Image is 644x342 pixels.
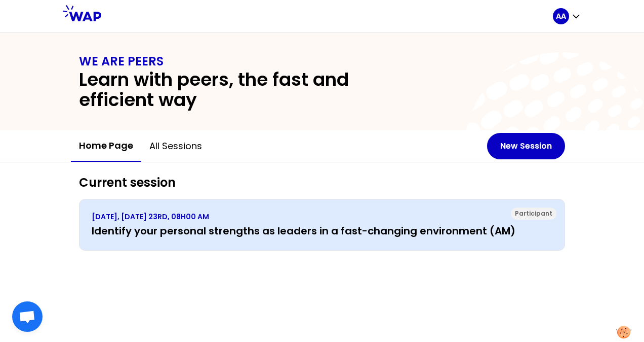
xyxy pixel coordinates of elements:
[92,212,552,238] a: [DATE], [DATE] 23RD, 08H00 AMIdentify your personal strengths as leaders in a fast-changing envir...
[141,131,210,161] button: All sessions
[79,70,419,110] h2: Learn with peers, the fast and efficient way
[92,224,552,238] h3: Identify your personal strengths as leaders in a fast-changing environment (AM)
[92,212,552,222] p: [DATE], [DATE] 23RD, 08H00 AM
[71,130,141,162] button: Home page
[79,175,565,191] h2: Current session
[79,53,565,70] h1: WE ARE PEERS
[511,208,556,220] div: Participant
[487,133,565,159] button: New Session
[553,8,581,24] button: AA
[12,301,43,332] div: Ouvrir le chat
[556,11,566,21] p: AA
